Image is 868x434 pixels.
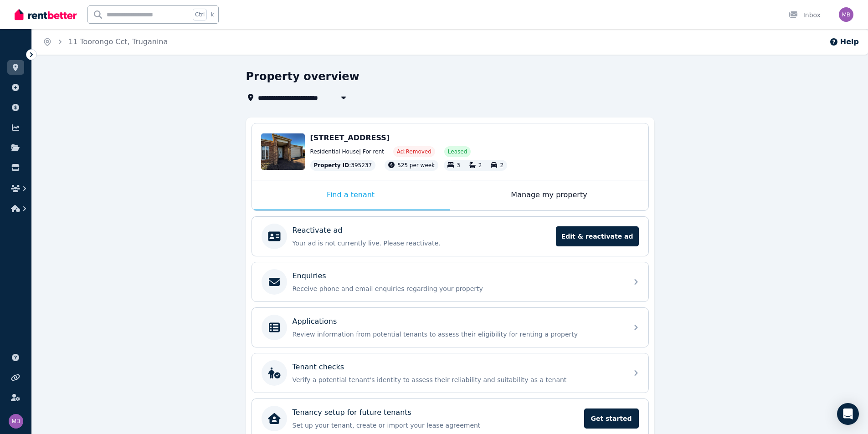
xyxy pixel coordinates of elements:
span: k [211,11,214,18]
p: Receive phone and email enquiries regarding your property [293,284,622,293]
p: Tenant checks [293,362,344,373]
p: Applications [293,316,337,327]
div: : 395237 [310,160,376,171]
span: Edit & reactivate ad [556,226,639,246]
span: Ad: Removed [397,148,431,155]
span: 3 [457,162,460,168]
h1: Property overview [246,69,360,84]
p: Verify a potential tenant's identity to assess their reliability and suitability as a tenant [293,375,622,384]
div: Manage my property [450,180,648,210]
span: Leased [448,148,467,155]
span: Get started [584,408,639,429]
span: Ctrl [193,9,207,20]
span: [STREET_ADDRESS] [310,133,390,142]
div: Inbox [789,10,821,20]
span: Property ID [314,162,349,169]
p: Tenancy setup for future tenants [293,407,411,418]
span: 2 [478,162,482,168]
a: ApplicationsReview information from potential tenants to assess their eligibility for renting a p... [252,308,648,347]
a: Tenant checksVerify a potential tenant's identity to assess their reliability and suitability as ... [252,353,648,393]
div: Find a tenant [252,180,450,210]
a: Reactivate adYour ad is not currently live. Please reactivate.Edit & reactivate ad [252,217,648,256]
p: Reactivate ad [293,225,343,236]
img: Manwinder Bhattal [839,7,853,22]
p: Set up your tenant, create or import your lease agreement [293,421,579,430]
a: EnquiriesReceive phone and email enquiries regarding your property [252,262,648,301]
p: Enquiries [293,271,326,281]
span: 2 [500,162,503,168]
a: 11 Toorongo Cct, Truganina [68,37,168,46]
span: Residential House | For rent [310,148,384,155]
button: Help [829,36,859,47]
nav: Breadcrumb [32,29,179,55]
p: Your ad is not currently live. Please reactivate. [293,239,550,248]
div: Open Intercom Messenger [837,403,859,425]
p: Review information from potential tenants to assess their eligibility for renting a property [293,330,622,339]
span: 525 per week [397,162,435,168]
img: Manwinder Bhattal [9,414,23,429]
img: RentBetter [15,8,77,21]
